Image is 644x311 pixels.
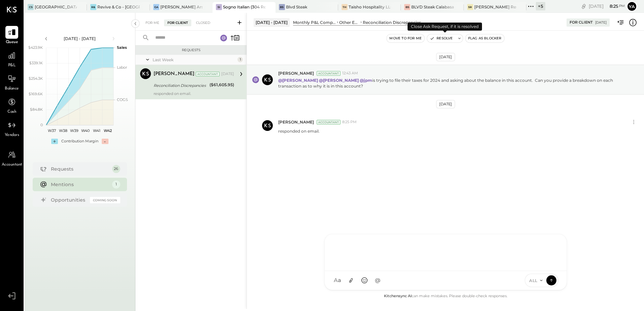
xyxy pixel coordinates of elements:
[51,139,58,144] div: +
[411,4,453,10] div: BLVD Steak Calabasas
[278,128,320,134] p: responded on email.
[6,39,18,45] span: Queue
[196,72,220,76] div: Accountant
[529,278,538,283] span: ALL
[51,166,109,172] div: Requests
[59,128,67,133] text: W38
[7,109,16,115] span: Cash
[90,197,120,203] div: Coming Soon
[47,128,56,133] text: W37
[2,162,22,168] span: Accountant
[0,72,23,92] a: Balance
[117,65,127,70] text: Labor
[160,4,202,10] div: [PERSON_NAME] Arso
[210,81,234,88] div: ($61,605.95)
[139,48,243,53] div: Requests
[29,61,43,65] text: $339.1K
[5,132,19,138] span: Vendors
[363,20,421,25] div: Reconciliation Discrepancies
[154,82,207,89] div: Reconciliation Discrepancies
[164,20,191,26] div: For Client
[339,20,359,25] div: Other Expenses
[223,4,265,10] div: Sogno Italian (304 Restaurant)
[35,4,77,10] div: [GEOGRAPHIC_DATA][PERSON_NAME]
[29,92,43,96] text: $169.6K
[342,4,348,10] div: TH
[360,78,372,83] strong: @jpm
[404,4,410,10] div: BS
[142,20,163,26] div: For Me
[237,57,243,62] div: 1
[117,97,128,102] text: COGS
[40,123,43,127] text: 0
[102,139,108,144] div: -
[595,20,607,25] div: [DATE]
[104,128,112,133] text: W42
[51,36,108,41] div: [DATE] - [DATE]
[408,23,482,31] div: Close Ask Request, if it is resolved
[317,120,341,125] div: Accountant
[90,4,96,10] div: R&
[626,1,637,12] button: Ya
[286,4,307,10] div: Blvd Steak
[0,49,23,69] a: P&L
[465,34,504,42] button: Flag as Blocker
[153,57,236,63] div: Last Week
[112,165,120,173] div: 26
[8,63,16,69] span: P&L
[427,34,455,42] button: Resolve
[342,119,357,125] span: 8:25 PM
[51,197,87,203] div: Opportunities
[331,274,344,286] button: Aa
[112,180,120,188] div: 1
[278,70,314,76] span: [PERSON_NAME]
[338,277,341,284] span: a
[70,128,78,133] text: W39
[467,4,473,10] div: SR
[216,4,222,10] div: SI
[193,20,214,26] div: Closed
[28,4,34,10] div: CS
[93,128,100,133] text: W41
[278,77,621,89] p: is trying to file their taxes for 2024 and asking about the balance in this account. Can you prov...
[570,20,593,25] div: For Client
[0,119,23,138] a: Vendors
[153,4,159,10] div: GA
[474,4,516,10] div: [PERSON_NAME] Restaurant & Deli
[30,107,43,112] text: $84.8K
[278,119,314,125] span: [PERSON_NAME]
[278,78,318,83] strong: @[PERSON_NAME]
[221,71,234,77] div: [DATE]
[589,3,625,9] div: [DATE]
[372,274,384,286] button: @
[436,100,455,108] div: [DATE]
[0,96,23,115] a: Cash
[0,26,23,45] a: Queue
[349,4,391,10] div: Taisho Hospitality LLC
[28,45,43,50] text: $423.9K
[387,34,424,42] button: Move to for me
[51,181,109,188] div: Mentions
[117,45,127,50] text: Sales
[5,86,19,92] span: Balance
[97,4,139,10] div: Revive & Co - [GEOGRAPHIC_DATA]
[319,78,359,83] strong: @[PERSON_NAME]
[0,148,23,168] a: Accountant
[580,3,587,10] div: copy link
[154,91,234,96] div: responded on email.
[317,71,341,76] div: Accountant
[436,53,455,61] div: [DATE]
[279,4,285,10] div: BS
[154,71,194,77] div: [PERSON_NAME]
[29,76,43,81] text: $254.3K
[81,128,90,133] text: W40
[536,2,545,10] div: + 5
[254,18,290,27] div: [DATE] - [DATE]
[375,277,381,284] span: @
[61,139,98,144] div: Contribution Margin
[293,20,336,25] div: Monthly P&L Comparison
[342,71,358,76] span: 12:43 AM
